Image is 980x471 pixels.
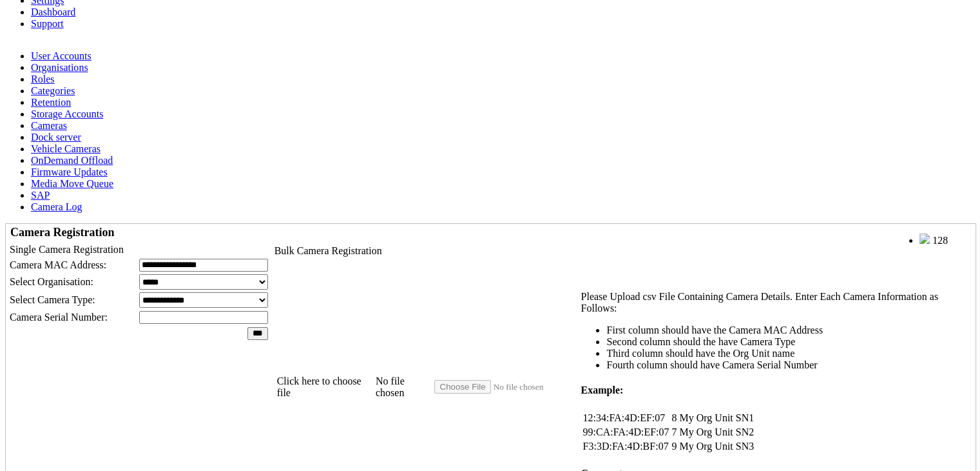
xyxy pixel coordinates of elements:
[606,325,969,336] li: First column should have the Camera MAC Address
[582,440,669,453] td: F3:3D:FA:4D:BF:07
[671,426,677,439] td: 7
[31,74,54,85] a: Roles
[31,143,101,154] a: Vehicle Cameras
[932,235,948,246] span: 128
[678,426,733,439] td: My Org Unit
[274,245,382,256] span: Bulk Camera Registration
[31,62,88,73] a: Organisations
[671,440,677,453] td: 9
[31,97,71,108] a: Retention
[606,336,969,348] li: Second column should the have Camera Type
[10,294,95,305] span: Select Camera Type:
[10,312,108,323] span: Camera Serial Number:
[31,178,113,189] a: Media Move Queue
[730,234,894,244] span: Welcome, System Administrator (Administrator)
[581,385,969,396] h4: Example:
[31,190,50,201] a: SAP
[31,201,82,212] a: Camera Log
[735,412,754,425] td: SN1
[678,440,733,453] td: My Org Unit
[31,120,67,131] a: Cameras
[581,291,969,314] p: Please Upload csv File Containing Camera Details. Enter Each Camera Information as Follows:
[671,412,677,425] td: 8
[582,412,669,425] td: 12:34:FA:4D:EF:07
[606,359,969,371] li: Fourth column should have Camera Serial Number
[10,226,114,239] span: Camera Registration
[31,18,64,29] a: Support
[31,132,81,143] a: Dock server
[606,348,969,359] li: Third column should have the Org Unit name
[10,276,93,287] span: Select Organisation:
[31,85,75,96] a: Categories
[735,440,754,453] td: SN3
[919,234,930,244] img: bell25.png
[376,376,435,399] span: No file chosen
[277,376,376,399] label: Click here to choose file
[31,155,113,166] a: OnDemand Offload
[31,108,103,119] a: Storage Accounts
[10,244,124,255] span: Single Camera Registration
[31,166,108,177] a: Firmware Updates
[735,426,754,439] td: SN2
[678,412,733,425] td: My Org Unit
[582,426,669,439] td: 99:CA:FA:4D:EF:07
[31,50,91,61] a: User Accounts
[31,6,75,17] a: Dashboard
[10,259,106,270] span: Camera MAC Address:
